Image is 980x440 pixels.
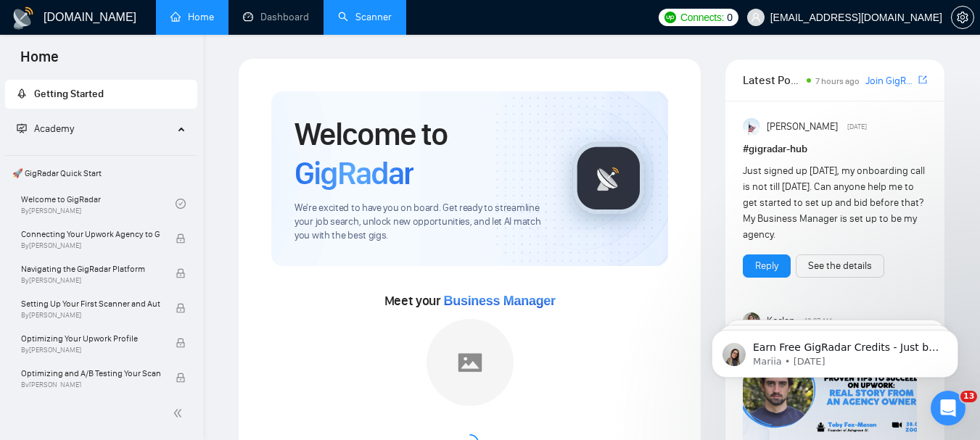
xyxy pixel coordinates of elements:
span: Optimizing Your Upwork Profile [21,331,160,346]
span: Getting Started [34,88,104,100]
a: Reply [755,258,778,274]
span: [PERSON_NAME] [767,119,838,135]
img: gigradar-logo.png [572,142,645,215]
span: Latest Posts from the GigRadar Community [743,71,802,89]
a: Welcome to GigRadarBy[PERSON_NAME] [21,188,176,220]
img: placeholder.png [427,319,514,406]
span: Navigating the GigRadar Platform [21,262,160,276]
span: GigRadar [295,154,413,193]
a: homeHome [170,11,214,23]
span: Home [9,46,70,77]
span: Optimizing and A/B Testing Your Scanner for Better Results [21,366,160,381]
span: lock [176,373,186,383]
span: Meet your [384,293,556,309]
span: 🚀 GigRadar Quick Start [7,159,196,188]
span: Connects: [680,9,724,25]
span: Academy [34,123,74,135]
span: 0 [727,9,733,25]
span: By [PERSON_NAME] [21,311,160,320]
h1: # gigradar-hub [743,141,927,157]
span: By [PERSON_NAME] [21,241,160,250]
span: Academy [17,123,74,135]
span: double-left [173,406,187,420]
span: setting [952,12,973,23]
span: lock [176,233,186,244]
span: export [918,74,927,86]
span: 13 [960,391,977,402]
span: [DATE] [847,120,867,133]
img: upwork-logo.png [664,12,676,23]
span: lock [176,338,186,348]
span: Setting Up Your First Scanner and Auto-Bidder [21,296,160,311]
span: Business Manager [444,294,556,308]
a: See the details [808,258,872,274]
span: Connecting Your Upwork Agency to GigRadar [21,227,160,241]
span: By [PERSON_NAME] [21,276,160,285]
a: searchScanner [338,11,392,23]
span: 7 hours ago [815,76,860,86]
li: Getting Started [5,80,197,109]
span: fund-projection-screen [17,123,27,133]
span: user [751,12,761,22]
span: lock [176,303,186,313]
span: We're excited to have you on board. Get ready to streamline your job search, unlock new opportuni... [295,202,549,243]
h1: Welcome to [295,115,549,193]
button: setting [951,6,974,29]
span: By [PERSON_NAME] [21,346,160,354]
span: By [PERSON_NAME] [21,381,160,389]
iframe: Intercom notifications message [690,299,980,401]
span: check-circle [176,199,186,209]
img: logo [12,7,35,30]
span: Just signed up [DATE], my onboarding call is not till [DATE]. Can anyone help me to get started t... [743,165,925,241]
span: lock [176,268,186,278]
img: Anisuzzaman Khan [743,118,760,136]
a: Join GigRadar Slack Community [865,73,915,89]
button: Reply [743,254,791,278]
button: See the details [796,254,884,278]
a: dashboardDashboard [243,11,309,23]
a: export [918,73,927,87]
a: setting [951,12,974,23]
iframe: Intercom live chat [931,391,965,426]
span: rocket [17,88,27,99]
